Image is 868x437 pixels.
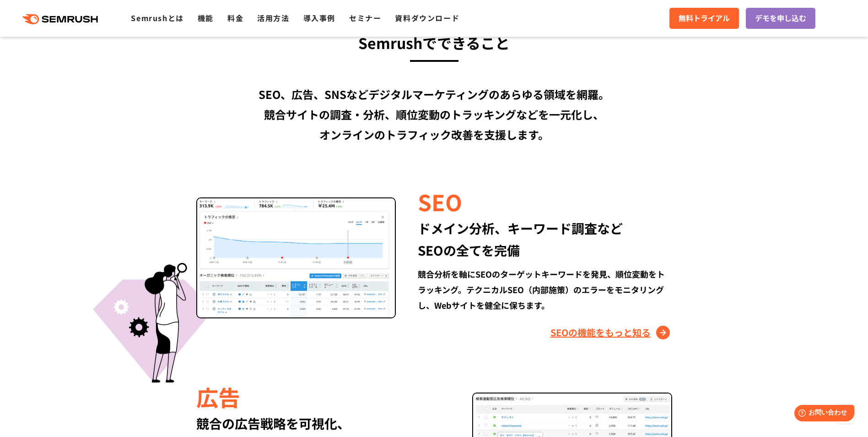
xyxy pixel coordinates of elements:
div: ドメイン分析、キーワード調査など SEOの全てを完備 [418,217,672,261]
iframe: Help widget launcher [787,401,858,427]
div: SEO、広告、SNSなどデジタルマーケティングのあらゆる領域を網羅。 競合サイトの調査・分析、順位変動のトラッキングなどを一元化し、 オンラインのトラフィック改善を支援します。 [171,84,697,145]
a: SEOの機能をもっと知る [550,325,672,340]
a: 料金 [227,12,243,23]
a: デモを申し込む [746,8,815,29]
span: デモを申し込む [755,12,806,24]
div: 広告 [196,381,450,412]
div: SEO [418,186,672,217]
a: 機能 [198,12,214,23]
div: 競合分析を軸にSEOのターゲットキーワードを発見、順位変動をトラッキング。テクニカルSEO（内部施策）のエラーをモニタリングし、Webサイトを健全に保ちます。 [418,266,672,313]
a: 導入事例 [303,12,335,23]
a: Semrushとは [131,12,183,23]
a: 資料ダウンロード [395,12,459,23]
a: 無料トライアル [669,8,739,29]
a: セミナー [349,12,381,23]
span: 無料トライアル [679,12,730,24]
a: 活用方法 [257,12,289,23]
h3: Semrushでできること [171,30,697,55]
